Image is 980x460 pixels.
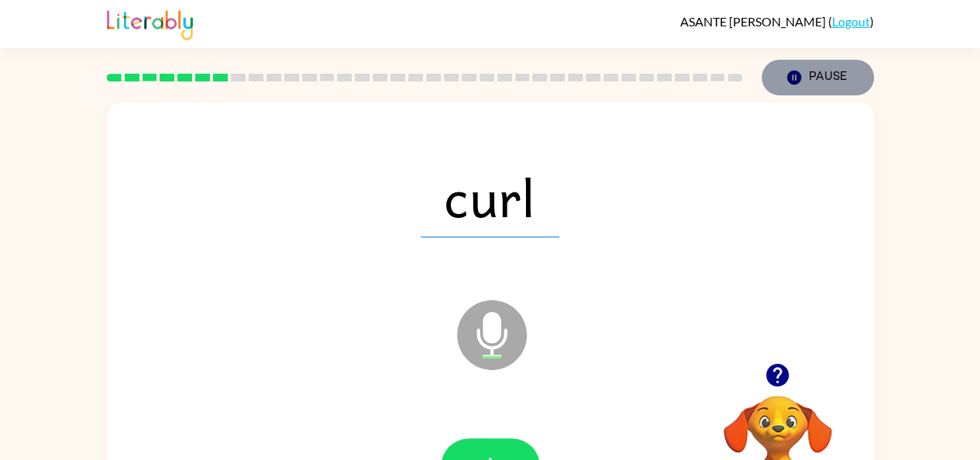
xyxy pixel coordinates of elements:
[421,157,559,237] span: curl
[680,14,828,29] span: ASANTE [PERSON_NAME]
[832,14,870,29] a: Logout
[762,60,874,95] button: Pause
[680,14,874,29] div: ( )
[107,6,193,40] img: Literably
